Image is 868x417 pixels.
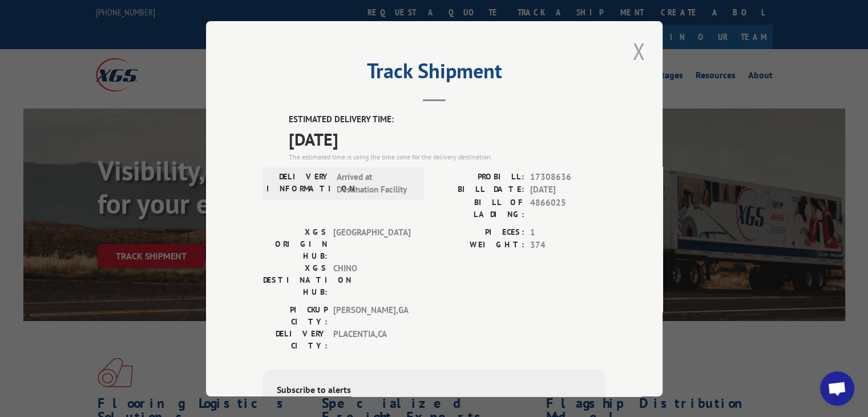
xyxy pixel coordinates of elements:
[434,183,524,197] label: BILL DATE:
[434,226,524,239] label: PIECES:
[263,63,605,85] h2: Track Shipment
[263,303,328,327] label: PICKUP CITY:
[263,262,328,298] label: XGS DESTINATION HUB:
[530,183,605,197] span: [DATE]
[333,262,410,298] span: CHINO
[267,170,331,196] label: DELIVERY INFORMATION:
[530,226,605,239] span: 1
[434,196,524,220] label: BILL OF LADING:
[820,371,854,406] a: Open chat
[333,226,410,262] span: [GEOGRAPHIC_DATA]
[530,170,605,183] span: 17308636
[434,170,524,183] label: PROBILL:
[337,170,414,196] span: Arrived at Destination Facility
[289,151,605,162] div: The estimated time is using the time zone for the delivery destination.
[289,126,605,151] span: [DATE]
[263,226,328,262] label: XGS ORIGIN HUB:
[333,327,410,351] span: PLACENTIA , CA
[333,303,410,327] span: [PERSON_NAME] , GA
[263,327,328,351] label: DELIVERY CITY:
[530,239,605,252] span: 374
[277,382,592,399] div: Subscribe to alerts
[530,196,605,220] span: 4866025
[289,113,605,126] label: ESTIMATED DELIVERY TIME:
[629,35,648,67] button: Close modal
[434,239,524,252] label: WEIGHT:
